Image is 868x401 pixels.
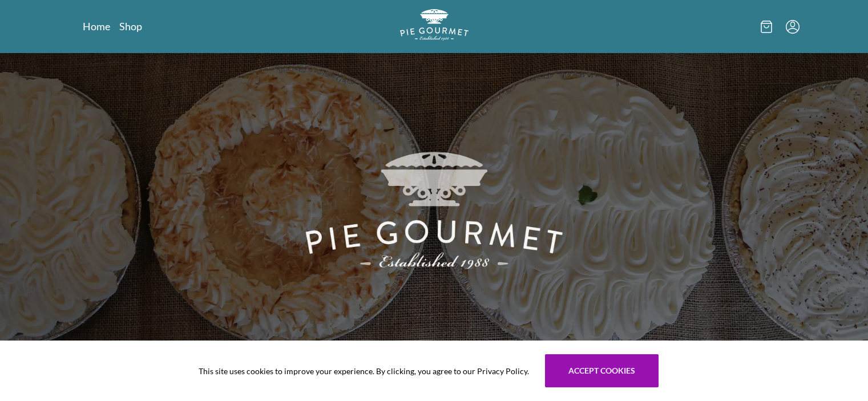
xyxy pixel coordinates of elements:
span: This site uses cookies to improve your experience. By clicking, you agree to our Privacy Policy. [199,365,529,377]
button: Accept cookies [545,354,659,387]
a: Shop [119,19,142,33]
button: Menu [786,20,800,34]
a: Logo [400,9,469,44]
a: Home [83,19,110,33]
img: logo [400,9,469,40]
